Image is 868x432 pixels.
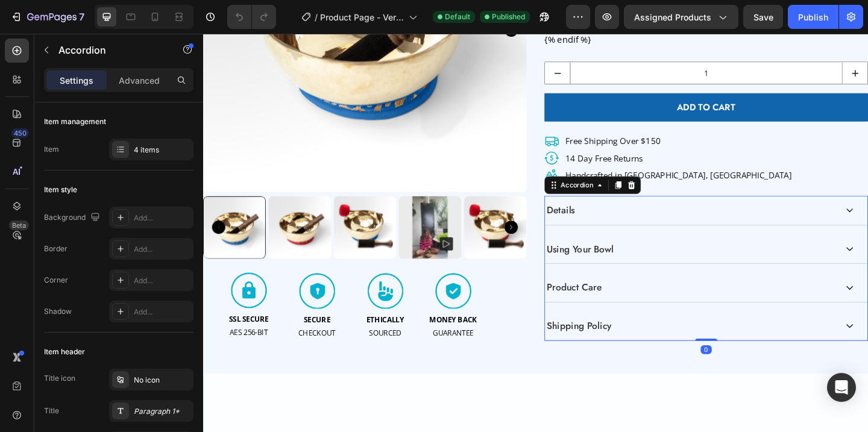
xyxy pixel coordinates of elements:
button: increment [696,31,723,54]
span: / [315,11,318,23]
div: Rich Text Editor. Editing area: main [392,127,642,143]
p: Advanced [119,74,160,87]
div: Add... [134,244,190,255]
div: Undo/Redo [227,5,276,29]
p: 14 Day Free Returns [394,129,640,142]
div: Accordion [386,159,427,170]
p: Settings [60,74,93,87]
button: Save [743,5,783,29]
div: Title [44,405,59,416]
img: gempages_562732809504949158-578cdce3-730d-483c-b22e-0c0de17576bb.png [178,260,218,299]
div: ADD TO CART [516,70,579,90]
span: Product Page - Version 1.0 [320,11,404,23]
div: Shadow [44,306,72,317]
div: Item style [44,184,77,195]
h2: ETHICALLY [163,305,233,318]
p: CHECKOUT [90,319,157,333]
div: Corner [44,275,68,286]
span: Assigned Products [634,11,711,23]
button: decrement [372,31,399,54]
button: Publish [788,5,838,29]
div: Add... [134,213,190,224]
div: Add... [134,275,190,286]
button: 7 [5,5,90,29]
h2: MONEY BACK [237,305,307,318]
div: 4 items [134,145,190,155]
div: Rich Text Editor. Editing area: main [392,108,642,125]
p: Handcrafted in [GEOGRAPHIC_DATA], [GEOGRAPHIC_DATA] [394,148,640,160]
img: gempages_562732809504949158-1b2e0807-83b2-44a1-b798-22a58e094db8.png [30,260,69,299]
span: Save [753,12,773,22]
img: gempages_562732809504949158-7559a0dd-2a82-4259-b503-ad89990182bd.png [253,260,292,299]
p: 7 [79,10,84,24]
div: Rich Text Editor. Editing area: main [392,146,642,162]
div: Paragraph 1* [134,406,190,417]
div: Publish [798,11,828,23]
p: Product Care [374,266,433,285]
iframe: Design area [203,34,868,432]
div: Border [44,243,68,254]
h2: SECURE [89,305,159,318]
div: Add... [134,307,190,318]
div: Item management [44,116,106,127]
button: Assigned Products [624,5,738,29]
div: 0 [541,339,553,348]
button: Carousel Next Arrow [328,203,342,218]
img: gempages_562732809504949158-eaacc442-4f95-4158-a50a-12dcf025af8a.png [104,260,143,299]
input: quantity [399,31,696,54]
h2: SSL SECURE [15,304,84,317]
p: Using Your Bowl [374,225,447,243]
p: AES 256-BIT [16,318,83,332]
div: Beta [9,221,29,230]
p: Accordion [58,43,161,57]
p: Free Shipping Over $150 [394,110,640,123]
div: Item header [44,346,85,357]
div: No icon [134,375,190,386]
p: GUARANTEE [239,319,306,333]
div: Background [44,210,102,226]
div: 450 [11,128,29,138]
span: Published [492,11,525,22]
p: SOURCED [165,319,231,333]
div: Title icon [44,373,75,384]
p: Shipping Policy [374,308,444,327]
span: Default [445,11,470,22]
button: ADD TO CART [371,64,723,95]
div: Open Intercom Messenger [827,373,856,402]
div: Item [44,144,59,155]
p: Details [374,183,404,201]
